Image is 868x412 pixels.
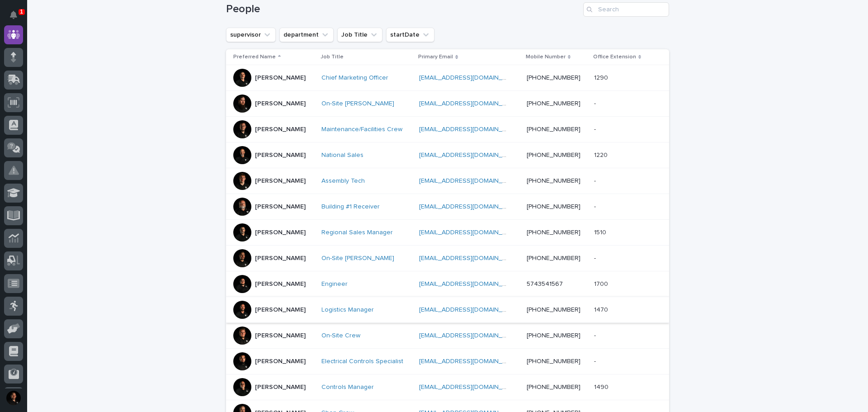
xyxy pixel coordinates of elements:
a: [EMAIL_ADDRESS][DOMAIN_NAME] [419,307,521,313]
a: [PHONE_NUMBER] [527,75,580,81]
tr: [PERSON_NAME]Logistics Manager [EMAIL_ADDRESS][DOMAIN_NAME] [PHONE_NUMBER]14701470 [226,297,669,323]
a: [EMAIL_ADDRESS][DOMAIN_NAME] [419,152,521,158]
a: [EMAIL_ADDRESS][DOMAIN_NAME] [419,100,521,107]
a: [PHONE_NUMBER] [527,255,580,261]
p: Primary Email [418,52,453,62]
p: - [594,98,598,108]
tr: [PERSON_NAME]Controls Manager [EMAIL_ADDRESS][DOMAIN_NAME] [PHONE_NUMBER]14901490 [226,374,669,400]
a: [EMAIL_ADDRESS][DOMAIN_NAME] [419,126,521,133]
a: Controls Manager [321,384,374,391]
a: [PHONE_NUMBER] [527,204,580,210]
p: Job Title [321,52,344,62]
a: [EMAIL_ADDRESS][DOMAIN_NAME] [419,178,521,184]
tr: [PERSON_NAME]Engineer [EMAIL_ADDRESS][DOMAIN_NAME] 574354156717001700 [226,271,669,297]
tr: [PERSON_NAME]Chief Marketing Officer [EMAIL_ADDRESS][DOMAIN_NAME] [PHONE_NUMBER]12901290 [226,65,669,91]
a: [EMAIL_ADDRESS][DOMAIN_NAME] [419,281,521,287]
p: [PERSON_NAME] [255,152,306,159]
a: [PHONE_NUMBER] [527,332,580,339]
a: [EMAIL_ADDRESS][DOMAIN_NAME] [419,229,521,236]
p: [PERSON_NAME] [255,203,306,211]
tr: [PERSON_NAME]On-Site [PERSON_NAME] [EMAIL_ADDRESS][DOMAIN_NAME] [PHONE_NUMBER]-- [226,91,669,117]
a: On-Site Crew [321,332,360,340]
button: supervisor [226,28,276,42]
p: Preferred Name [233,52,276,62]
a: [EMAIL_ADDRESS][DOMAIN_NAME] [419,332,521,339]
tr: [PERSON_NAME]On-Site Crew [EMAIL_ADDRESS][DOMAIN_NAME] [PHONE_NUMBER]-- [226,323,669,349]
a: National Sales [321,152,363,159]
p: Office Extension [593,52,636,62]
button: users-avatar [4,388,23,407]
a: [EMAIL_ADDRESS][DOMAIN_NAME] [419,358,521,365]
p: [PERSON_NAME] [255,306,306,314]
tr: [PERSON_NAME]Regional Sales Manager [EMAIL_ADDRESS][DOMAIN_NAME] [PHONE_NUMBER]15101510 [226,220,669,246]
a: On-Site [PERSON_NAME] [321,100,394,108]
tr: [PERSON_NAME]Maintenance/Facilities Crew [EMAIL_ADDRESS][DOMAIN_NAME] [PHONE_NUMBER]-- [226,117,669,142]
input: Search [583,2,669,17]
p: 1700 [594,279,610,288]
p: [PERSON_NAME] [255,177,306,185]
p: 1470 [594,304,610,314]
button: startDate [386,28,434,42]
p: [PERSON_NAME] [255,332,306,340]
tr: [PERSON_NAME]Assembly Tech [EMAIL_ADDRESS][DOMAIN_NAME] [PHONE_NUMBER]-- [226,168,669,194]
a: Engineer [321,280,348,288]
button: Notifications [4,5,23,24]
tr: [PERSON_NAME]National Sales [EMAIL_ADDRESS][DOMAIN_NAME] [PHONE_NUMBER]12201220 [226,142,669,168]
div: Notifications1 [11,11,23,25]
a: Electrical Controls Specialist [321,358,403,365]
p: [PERSON_NAME] [255,358,306,365]
h1: People [226,3,580,16]
a: [PHONE_NUMBER] [527,126,580,133]
p: - [594,175,598,185]
a: [EMAIL_ADDRESS][DOMAIN_NAME] [419,75,521,81]
p: 1 [20,9,23,15]
p: 1220 [594,150,609,159]
p: - [594,124,598,133]
a: [PHONE_NUMBER] [527,100,580,107]
tr: [PERSON_NAME]On-Site [PERSON_NAME] [EMAIL_ADDRESS][DOMAIN_NAME] [PHONE_NUMBER]-- [226,246,669,271]
p: 1490 [594,382,610,391]
p: [PERSON_NAME] [255,126,306,133]
a: Chief Marketing Officer [321,74,388,82]
a: [PHONE_NUMBER] [527,152,580,158]
p: Mobile Number [526,52,566,62]
a: Maintenance/Facilities Crew [321,126,402,133]
a: Regional Sales Manager [321,229,393,237]
p: 1510 [594,227,608,237]
a: [EMAIL_ADDRESS][DOMAIN_NAME] [419,204,521,210]
a: 5743541567 [527,281,563,287]
p: - [594,253,598,262]
a: [PHONE_NUMBER] [527,384,580,390]
p: - [594,330,598,340]
a: [PHONE_NUMBER] [527,358,580,365]
p: [PERSON_NAME] [255,280,306,288]
a: [EMAIL_ADDRESS][DOMAIN_NAME] [419,255,521,261]
button: department [279,28,334,42]
a: [PHONE_NUMBER] [527,307,580,313]
a: Assembly Tech [321,177,365,185]
a: Logistics Manager [321,306,374,314]
tr: [PERSON_NAME]Building #1 Receiver [EMAIL_ADDRESS][DOMAIN_NAME] [PHONE_NUMBER]-- [226,194,669,220]
a: [PHONE_NUMBER] [527,229,580,236]
a: On-Site [PERSON_NAME] [321,255,394,262]
p: [PERSON_NAME] [255,74,306,82]
a: [EMAIL_ADDRESS][DOMAIN_NAME] [419,384,521,390]
tr: [PERSON_NAME]Electrical Controls Specialist [EMAIL_ADDRESS][DOMAIN_NAME] [PHONE_NUMBER]-- [226,349,669,374]
p: [PERSON_NAME] [255,229,306,237]
a: [PHONE_NUMBER] [527,178,580,184]
p: [PERSON_NAME] [255,384,306,391]
button: Job Title [337,28,382,42]
p: [PERSON_NAME] [255,100,306,108]
p: 1290 [594,72,610,82]
a: Building #1 Receiver [321,203,380,211]
p: [PERSON_NAME] [255,255,306,262]
p: - [594,356,598,365]
p: - [594,201,598,211]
